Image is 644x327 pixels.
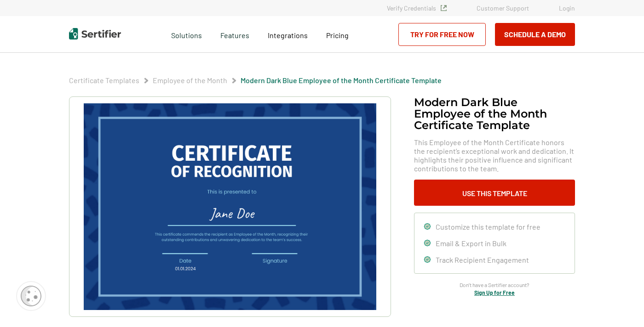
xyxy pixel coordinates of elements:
[153,76,227,85] span: Employee of the Month
[414,138,575,173] span: This Employee of the Month Certificate honors the recipient’s exceptional work and dedication. It...
[441,5,447,11] img: Verified
[171,28,202,40] span: Solutions
[268,28,308,40] a: Integrations
[414,96,575,131] h1: Modern Dark Blue Employee of the Month Certificate Template
[414,180,575,206] button: Use This Template
[268,31,308,39] span: Integrations
[326,28,349,40] a: Pricing
[326,31,349,39] span: Pricing
[559,4,575,12] a: Login
[241,76,442,85] span: Modern Dark Blue Employee of the Month Certificate Template
[387,4,447,12] a: Verify Credentials
[436,255,529,264] span: Track Recipient Engagement
[69,76,139,85] a: Certificate Templates
[84,103,376,310] img: Modern Dark Blue Employee of the Month Certificate Template
[477,4,529,12] a: Customer Support
[598,283,644,327] iframe: Chat Widget
[495,23,575,46] button: Schedule a Demo
[460,281,529,289] span: Don’t have a Sertifier account?
[69,76,442,85] div: Breadcrumb
[69,76,139,85] span: Certificate Templates
[398,23,486,46] a: Try for Free Now
[436,222,540,231] span: Customize this template for free
[69,28,121,39] img: Sertifier | Digital Credentialing Platform
[220,28,249,40] span: Features
[21,286,41,306] img: Cookie Popup Icon
[436,239,506,248] span: Email & Export in Bulk
[153,76,227,85] a: Employee of the Month
[474,289,515,296] a: Sign Up for Free
[241,76,442,85] a: Modern Dark Blue Employee of the Month Certificate Template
